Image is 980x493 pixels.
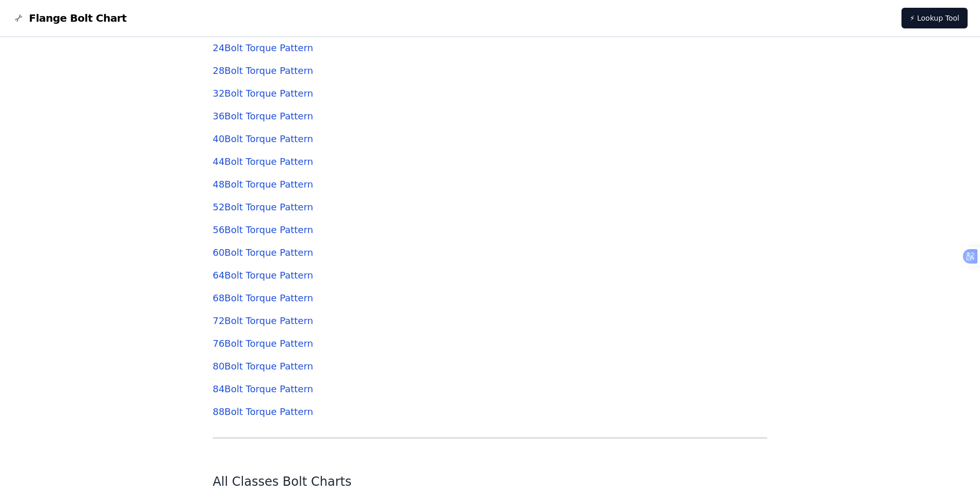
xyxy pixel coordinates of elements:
[213,270,313,281] a: 64Bolt Torque Pattern
[213,315,313,326] a: 72Bolt Torque Pattern
[12,11,127,25] a: Flange Bolt Chart LogoFlange Bolt Chart
[213,224,313,235] a: 56Bolt Torque Pattern
[12,12,25,24] img: Flange Bolt Chart Logo
[213,474,352,489] a: All Classes Bolt Charts
[213,247,313,258] a: 60Bolt Torque Pattern
[213,88,313,99] a: 32Bolt Torque Pattern
[213,156,313,167] a: 44Bolt Torque Pattern
[901,8,968,28] a: ⚡ Lookup Tool
[213,383,313,394] a: 84Bolt Torque Pattern
[213,338,313,349] a: 76Bolt Torque Pattern
[213,111,313,121] a: 36Bolt Torque Pattern
[213,202,313,212] a: 52Bolt Torque Pattern
[29,11,127,25] span: Flange Bolt Chart
[213,65,313,76] a: 28Bolt Torque Pattern
[213,361,313,372] a: 80Bolt Torque Pattern
[213,133,313,144] a: 40Bolt Torque Pattern
[213,292,313,303] a: 68Bolt Torque Pattern
[213,42,313,53] a: 24Bolt Torque Pattern
[213,406,313,417] a: 88Bolt Torque Pattern
[213,179,313,190] a: 48Bolt Torque Pattern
